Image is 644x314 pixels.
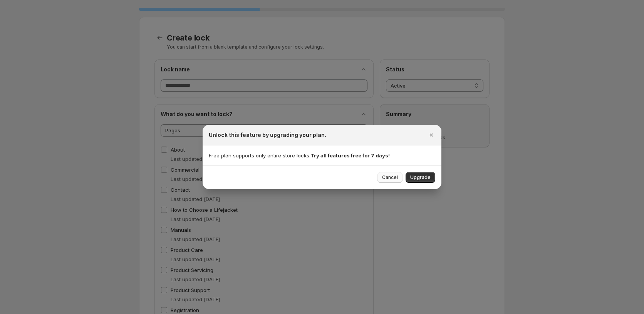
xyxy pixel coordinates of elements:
strong: Try all features free for 7 days! [310,152,390,159]
button: Upgrade [406,172,435,183]
span: Upgrade [410,174,431,181]
button: Cancel [377,172,402,183]
p: Free plan supports only entire store locks. [209,152,435,159]
button: Close [426,130,437,140]
h2: Unlock this feature by upgrading your plan. [209,131,326,139]
span: Cancel [382,174,398,181]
